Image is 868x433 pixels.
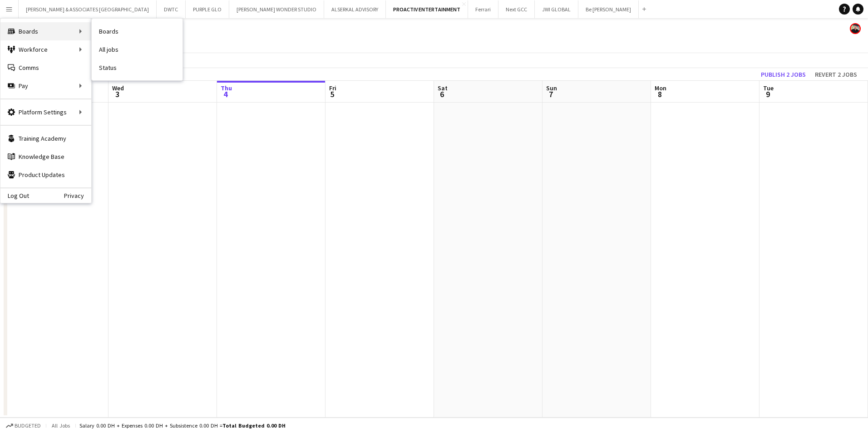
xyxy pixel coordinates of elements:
[653,89,666,99] span: 8
[0,40,91,59] div: Workforce
[19,0,157,18] button: [PERSON_NAME] & ASSOCIATES [GEOGRAPHIC_DATA]
[0,148,91,166] a: Knowledge Base
[545,89,557,99] span: 7
[763,84,774,92] span: Tue
[811,69,861,80] button: Revert 2 jobs
[0,166,91,184] a: Product Updates
[762,89,774,99] span: 9
[0,22,91,40] div: Boards
[438,84,448,92] span: Sat
[546,84,557,92] span: Sun
[324,0,386,18] button: ALSERKAL ADVISORY
[111,89,124,99] span: 3
[328,89,336,99] span: 5
[0,103,91,121] div: Platform Settings
[0,192,29,199] a: Log Out
[468,0,498,18] button: Ferrari
[535,0,578,18] button: JWI GLOBAL
[221,84,232,92] span: Thu
[186,0,229,18] button: PURPLE GLO
[222,422,286,429] span: Total Budgeted 0.00 DH
[0,59,91,77] a: Comms
[655,84,666,92] span: Mon
[219,89,232,99] span: 4
[64,192,91,199] a: Privacy
[498,0,535,18] button: Next GCC
[79,422,286,429] div: Salary 0.00 DH + Expenses 0.00 DH + Subsistence 0.00 DH =
[92,40,182,59] a: All jobs
[329,84,336,92] span: Fri
[0,77,91,95] div: Pay
[229,0,324,18] button: [PERSON_NAME] WONDER STUDIO
[92,59,182,77] a: Status
[578,0,639,18] button: Be [PERSON_NAME]
[50,422,72,429] span: All jobs
[850,23,861,34] app-user-avatar: Glenn Lloyd
[386,0,468,18] button: PROACTIV ENTERTAINMENT
[157,0,186,18] button: DWTC
[92,22,182,40] a: Boards
[112,84,124,92] span: Wed
[0,129,91,148] a: Training Academy
[757,69,809,80] button: Publish 2 jobs
[436,89,448,99] span: 6
[5,421,42,431] button: Budgeted
[15,423,41,429] span: Budgeted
